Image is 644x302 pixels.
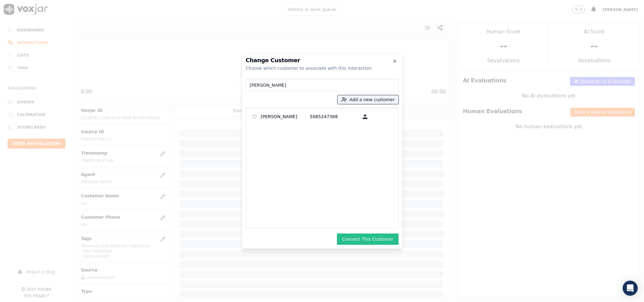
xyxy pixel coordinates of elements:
input: Search Customers [246,79,399,91]
button: [PERSON_NAME] 5085247388 [359,112,371,122]
div: Choose which customer to associate with this interaction [246,65,399,71]
h2: Change Customer [246,58,399,63]
input: [PERSON_NAME] 5085247388 [253,115,257,119]
div: Open Intercom Messenger [623,281,638,296]
p: 5085247388 [310,112,359,122]
button: Connect This Customer [337,233,398,245]
button: Add a new customer [338,95,399,104]
p: [PERSON_NAME] [261,112,310,122]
